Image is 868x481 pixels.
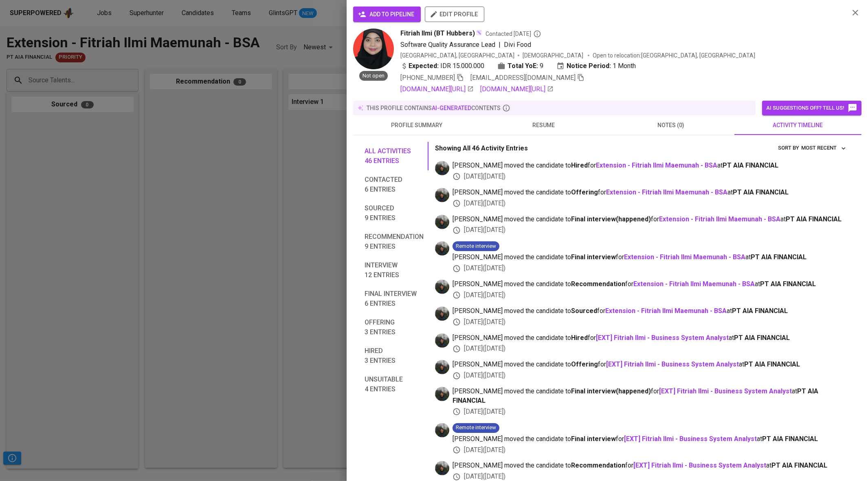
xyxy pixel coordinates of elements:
[365,232,424,252] span: Recommendation 9 entries
[734,334,790,342] span: PT AIA FINANCIAL
[453,264,848,273] div: [DATE] ( [DATE] )
[612,120,730,130] span: notes (0)
[400,41,495,49] span: Software Quality Assurance Lead
[431,9,478,20] span: edit profile
[453,243,499,250] span: Remote interview
[453,446,848,455] div: [DATE] ( [DATE] )
[659,215,780,223] a: Extension - Fitriah Ilmi Maemunah - BSA
[400,61,484,71] div: IDR 15.000.000
[425,7,484,22] button: edit profile
[606,360,739,368] a: [EXT] Fitriah Ilmi - Business System Analyst
[453,461,848,470] span: [PERSON_NAME] moved the candidate to for at
[453,387,818,404] span: PT AIA FINANCIAL
[453,253,848,262] span: [PERSON_NAME] moved the candidate to for at
[453,188,848,197] span: [PERSON_NAME] moved the candidate to for at
[571,461,625,469] b: Recommendation
[723,161,778,169] span: PT AIA FINANCIAL
[571,215,651,223] b: Final interview ( happened )
[659,387,792,395] a: [EXT] Fitriah Ilmi - Business System Analyst
[453,291,848,300] div: [DATE] ( [DATE] )
[453,333,848,343] span: [PERSON_NAME] moved the candidate to for at
[624,435,757,443] a: [EXT] Fitriah Ilmi - Business System Analyst
[435,307,449,321] img: glenn@glints.com
[435,423,449,437] img: glenn@glints.com
[409,61,439,71] b: Expected:
[486,30,541,38] span: Contacted [DATE]
[567,61,611,71] b: Notice Period:
[766,103,857,113] span: AI suggestions off? Tell us!
[762,101,861,115] button: AI suggestions off? Tell us!
[751,253,806,261] span: PT AIA FINANCIAL
[435,333,449,348] img: glenn@glints.com
[400,74,455,82] span: [PHONE_NUMBER]
[596,161,717,169] a: Extension - Fitriah Ilmi Maemunah - BSA
[760,280,816,288] span: PT AIA FINANCIAL
[353,7,421,22] button: add to pipeline
[771,461,827,469] span: PT AIA FINANCIAL
[453,225,848,235] div: [DATE] ( [DATE] )
[435,280,449,294] img: glenn@glints.com
[556,61,636,71] div: 1 Month
[358,120,475,130] span: profile summary
[435,188,449,202] img: glenn@glints.com
[435,360,449,374] img: glenn@glints.com
[453,424,499,432] span: Remote interview
[633,461,766,469] a: [EXT] Fitriah Ilmi - Business System Analyst
[596,334,729,342] a: [EXT] Fitriah Ilmi - Business System Analyst
[571,360,598,368] b: Offering
[453,172,848,181] div: [DATE] ( [DATE] )
[365,175,424,194] span: Contacted 6 entries
[453,307,848,316] span: [PERSON_NAME] moved the candidate to for at
[508,61,538,71] b: Total YoE:
[359,72,388,80] span: Not open
[605,307,727,315] a: Extension - Fitriah Ilmi Maemunah - BSA
[786,215,842,223] span: PT AIA FINANCIAL
[571,307,597,315] b: Sourced
[453,360,848,369] span: [PERSON_NAME] moved the candidate to for at
[571,387,651,395] b: Final interview ( happened )
[425,11,484,17] a: edit profile
[744,360,800,368] span: PT AIA FINANCIAL
[400,29,475,38] span: Fitriah Ilmi (BT Hubbers)
[365,260,424,280] span: Interview 12 entries
[571,188,598,196] b: Offering
[453,387,848,406] span: [PERSON_NAME] moved the candidate to for at
[624,253,745,261] a: Extension - Fitriah Ilmi Maemunah - BSA
[571,334,588,342] b: Hired
[733,188,789,196] span: PT AIA FINANCIAL
[778,145,799,151] span: sort by
[485,120,602,130] span: resume
[453,199,848,208] div: [DATE] ( [DATE] )
[453,407,848,417] div: [DATE] ( [DATE] )
[453,161,848,170] span: [PERSON_NAME] moved the candidate to for at
[432,105,471,111] span: AI-generated
[435,387,449,401] img: glenn@glints.com
[435,461,449,475] img: glenn@glints.com
[762,435,818,443] span: PT AIA FINANCIAL
[470,74,576,82] span: [EMAIL_ADDRESS][DOMAIN_NAME]
[435,143,528,153] p: Showing All 46 Activity Entries
[533,30,541,38] svg: By Batam recruiter
[633,280,755,288] a: Extension - Fitriah Ilmi Maemunah - BSA
[367,104,501,112] p: this profile contains contents
[435,161,449,175] img: glenn@glints.com
[476,29,482,36] img: magic_wand.svg
[365,289,424,309] span: Final interview 6 entries
[571,161,588,169] b: Hired
[593,51,755,60] p: Open to relocation : [GEOGRAPHIC_DATA], [GEOGRAPHIC_DATA]
[365,318,424,337] span: Offering 3 entries
[540,61,543,71] span: 9
[480,84,554,94] a: [DOMAIN_NAME][URL]
[571,253,616,261] b: Final interview
[435,215,449,229] img: glenn@glints.com
[365,203,424,223] span: Sourced 9 entries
